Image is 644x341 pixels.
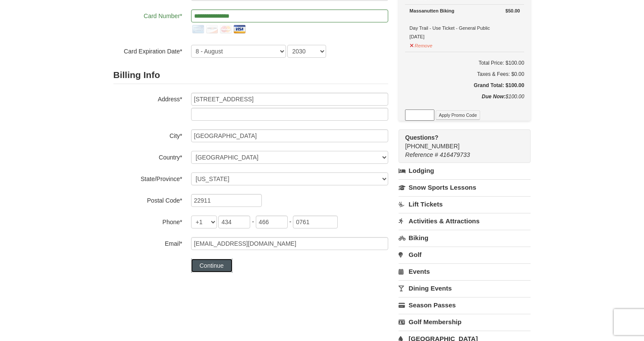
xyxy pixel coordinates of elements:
strong: Due Now: [482,94,506,100]
span: Reference # [405,151,438,158]
div: Day Trail - Use Ticket - General Public [DATE] [409,6,520,41]
input: Postal Code [191,194,262,207]
label: Email* [113,237,182,248]
label: City* [113,129,182,140]
div: Massanutten Biking [409,6,520,15]
strong: Questions? [405,134,438,141]
label: Postal Code* [113,194,182,205]
label: Address* [113,93,182,103]
h2: Billing Info [113,66,388,84]
input: xxxx [293,216,338,228]
input: xxx [256,216,288,228]
label: Card Expiration Date* [113,45,182,56]
span: - [252,218,254,225]
a: Biking [399,230,531,246]
input: City [191,129,388,142]
a: Dining Events [399,280,531,296]
h6: Total Price: $100.00 [405,59,524,67]
img: visa.png [232,22,246,36]
a: Lift Tickets [399,196,531,212]
span: [PHONE_NUMBER] [405,133,515,150]
input: xxx [218,216,250,228]
img: discover.png [205,22,219,36]
button: Remove [409,39,433,50]
button: Apply Promo Code [436,110,480,120]
a: Season Passes [399,297,531,313]
a: Golf [399,247,531,263]
a: Snow Sports Lessons [399,179,531,195]
strong: $50.00 [506,6,520,15]
div: $100.00 [405,92,524,109]
span: 416479733 [440,151,470,158]
label: Phone* [113,216,182,226]
label: Country* [113,151,182,162]
input: Email [191,237,388,250]
input: Billing Info [191,93,388,106]
a: Golf Membership [399,314,531,330]
a: Lodging [399,163,531,178]
div: Taxes & Fees: $0.00 [405,70,524,78]
a: Activities & Attractions [399,213,531,229]
span: - [289,218,292,225]
h5: Grand Total: $100.00 [405,81,524,90]
img: mastercard.png [219,22,232,36]
button: Continue [191,259,232,272]
label: Card Number* [113,9,182,20]
label: State/Province* [113,172,182,183]
img: amex.png [191,22,205,36]
a: Events [399,263,531,279]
